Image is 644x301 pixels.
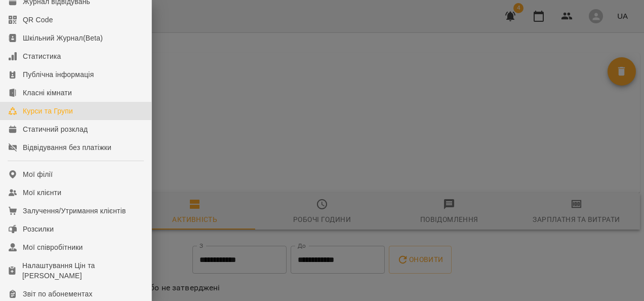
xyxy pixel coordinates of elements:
div: Шкільний Журнал(Beta) [23,33,103,43]
div: Мої клієнти [23,187,61,198]
div: Класні кімнати [23,88,72,98]
div: Курси та Групи [23,106,73,116]
div: Відвідування без платіжки [23,142,111,153]
div: Статичний розклад [23,124,88,134]
div: Статистика [23,51,61,61]
div: Мої філії [23,169,53,179]
div: Налаштування Цін та [PERSON_NAME] [22,260,143,281]
div: Звіт по абонементах [23,289,93,299]
div: Мої співробітники [23,242,83,252]
div: QR Code [23,15,53,25]
div: Розсилки [23,224,54,234]
div: Залучення/Утримання клієнтів [23,206,126,216]
div: Публічна інформація [23,69,94,80]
